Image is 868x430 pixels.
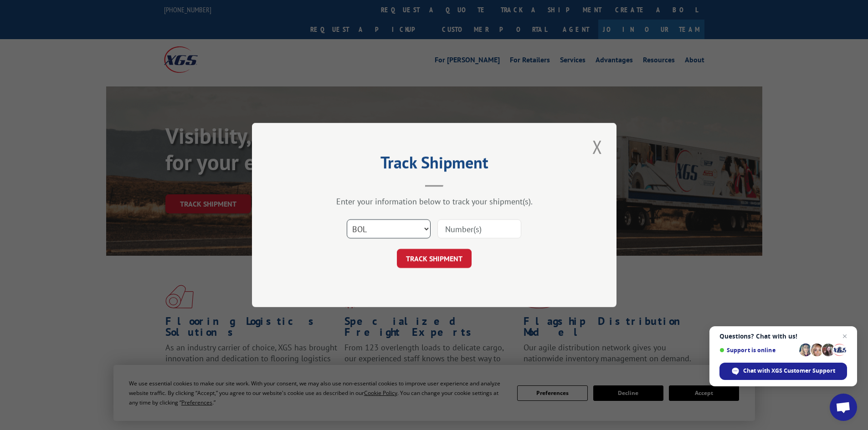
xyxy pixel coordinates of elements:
[397,249,472,268] button: TRACK SHIPMENT
[298,156,571,173] h2: Track Shipment
[743,367,835,375] span: Chat with XGS Customer Support
[590,134,605,159] button: Close modal
[719,363,847,380] span: Chat with XGS Customer Support
[298,196,571,207] div: Enter your information below to track your shipment(s).
[437,219,521,238] input: Number(s)
[830,394,857,421] a: Open chat
[719,333,847,340] span: Questions? Chat with us!
[719,347,796,354] span: Support is online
